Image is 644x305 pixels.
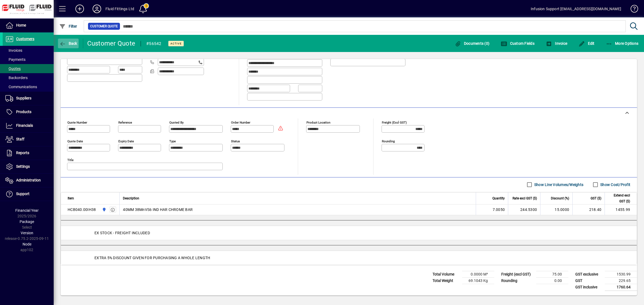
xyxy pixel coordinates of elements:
mat-label: Reference [118,120,132,124]
button: Filter [58,21,79,31]
td: GST inclusive [573,284,605,291]
span: Quotes [5,66,21,71]
button: Invoice [544,39,569,48]
span: Rate excl GST ($) [513,195,537,201]
td: 0.0000 M³ [462,271,494,277]
a: Invoices [3,46,54,55]
span: GST ($) [591,195,601,201]
span: Financials [16,123,33,128]
a: Staff [3,133,54,146]
mat-label: Status [231,139,240,143]
mat-label: Product location [306,120,330,124]
span: Financial Year [15,208,39,213]
span: Support [16,192,30,196]
a: Products [3,105,54,119]
span: More Options [606,41,639,46]
span: Suppliers [16,96,31,100]
span: Filter [59,24,77,28]
span: Backorders [5,76,28,80]
button: More Options [605,39,640,48]
a: Communications [3,82,54,91]
td: 1455.99 [605,204,637,215]
app-page-header-button: Back [54,39,83,48]
div: Customer Quote [87,39,136,48]
button: Add [71,4,88,14]
span: 40MM 38MnVS6 IND HAR CHROME BAR [123,207,193,212]
span: Back [59,41,77,46]
span: Customer Quote [90,24,118,29]
button: Edit [577,39,596,48]
td: 1760.64 [605,284,637,291]
td: 15.0000 [540,204,572,215]
span: Quantity [492,195,505,201]
button: Profile [88,4,105,14]
div: #56542 [146,39,162,48]
span: Version [21,231,33,235]
td: 218.40 [572,204,605,215]
div: Infusion Support [EMAIL_ADDRESS][DOMAIN_NAME] [531,5,621,13]
td: 0.00 [536,277,568,284]
span: Node [23,242,31,246]
span: Communications [5,85,37,89]
td: 1530.99 [605,271,637,277]
span: Invoice [546,41,567,46]
span: Edit [579,41,595,46]
span: 7.0050 [493,207,505,212]
mat-label: Quote date [67,139,83,143]
span: Custom Fields [501,41,535,46]
span: Customers [16,37,34,41]
span: Staff [16,137,24,141]
span: Products [16,110,31,114]
span: Payments [5,57,25,62]
span: AUCKLAND [101,207,107,213]
td: 75.00 [536,271,568,277]
label: Show Line Volumes/Weights [533,182,583,187]
div: HCB040.00IH38 [68,207,96,212]
td: Rounding [499,277,536,284]
span: Administration [16,178,41,182]
td: 229.65 [605,277,637,284]
span: Documents (0) [455,41,489,46]
td: Total Volume [430,271,462,277]
span: Discount (%) [551,195,569,201]
a: Backorders [3,73,54,82]
div: Fluid Fittings Ltd [105,5,134,13]
div: 244.5300 [511,207,537,212]
mat-label: Expiry date [118,139,134,143]
a: Home [3,19,54,32]
mat-label: Order number [231,120,250,124]
span: Invoices [5,48,22,53]
td: GST exclusive [573,271,605,277]
span: Description [123,195,139,201]
span: Extend excl GST ($) [608,192,630,204]
td: 69.1043 Kg [462,277,494,284]
mat-label: Type [169,139,176,143]
span: Item [68,195,74,201]
td: Total Weight [430,277,462,284]
mat-label: Quote number [67,120,87,124]
mat-label: Freight (excl GST) [382,120,407,124]
a: Financials [3,119,54,132]
mat-label: Title [67,158,74,162]
a: Quotes [3,64,54,73]
a: Reports [3,146,54,160]
button: Back [58,39,79,48]
span: Reports [16,151,29,155]
span: Settings [16,164,30,169]
td: GST [573,277,605,284]
a: Support [3,187,54,201]
span: Package [20,220,34,224]
label: Show Cost/Profit [599,182,630,187]
a: Suppliers [3,92,54,105]
mat-label: Rounding [382,139,395,143]
a: Settings [3,160,54,173]
div: EX STOCK - FREIGHT INCLUDED [61,226,637,240]
a: Payments [3,55,54,64]
button: Documents (0) [453,39,491,48]
button: Custom Fields [499,39,536,48]
span: Active [170,42,182,45]
td: Freight (excl GST) [499,271,536,277]
a: Administration [3,174,54,187]
mat-label: Quoted by [169,120,184,124]
div: EXTRA 5% DISCOUNT GIVEN FOR PURCHASING A WHOLE LENGTH [61,251,637,265]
